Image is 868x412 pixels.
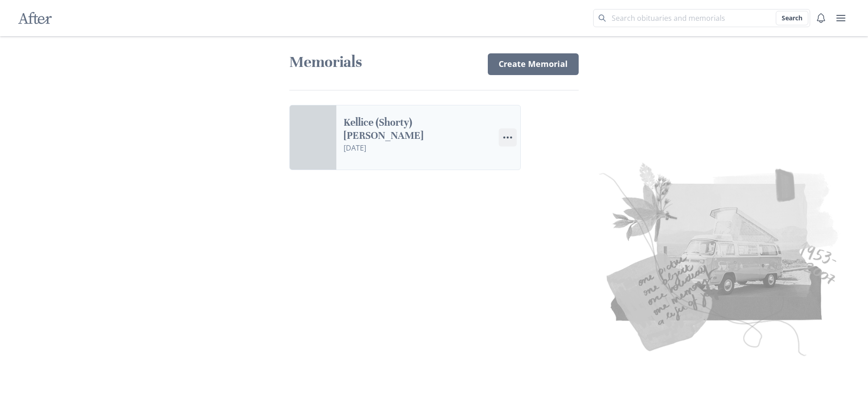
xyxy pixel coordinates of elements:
[488,53,579,75] a: Create Memorial
[412,155,846,361] img: Collage of old pictures and notes
[344,116,491,142] a: Kellice (Shorty) [PERSON_NAME]
[499,128,517,147] button: Options
[812,9,830,27] button: Notifications
[832,9,850,27] button: user menu
[289,52,477,72] h1: Memorials
[593,9,810,27] input: Search term
[776,11,808,25] button: Search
